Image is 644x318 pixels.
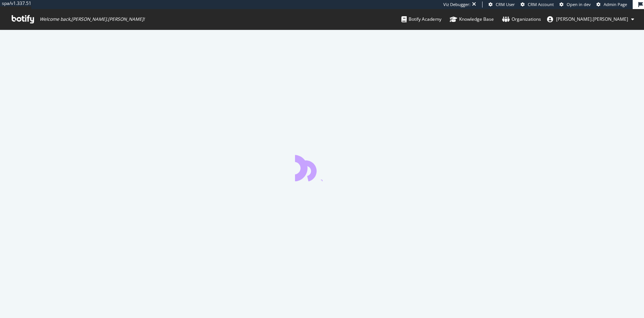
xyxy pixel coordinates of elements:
a: CRM Account [521,2,554,8]
div: Knowledge Base [450,15,494,23]
button: [PERSON_NAME].[PERSON_NAME] [541,13,640,25]
span: Welcome back, [PERSON_NAME].[PERSON_NAME] ! [40,16,144,22]
div: Organizations [502,15,541,23]
div: animation [295,154,349,181]
span: CRM User [496,2,515,7]
div: Viz Debugger: [443,2,470,8]
a: Open in dev [559,2,591,8]
span: CRM Account [528,2,554,7]
a: Organizations [502,9,541,29]
a: CRM User [489,2,515,8]
a: Knowledge Base [450,9,494,29]
span: Admin Page [604,2,627,7]
a: Botify Academy [401,9,441,29]
a: Admin Page [596,2,627,8]
div: Botify Academy [401,15,441,23]
span: julien.sardin [556,16,628,22]
span: Open in dev [567,2,591,7]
